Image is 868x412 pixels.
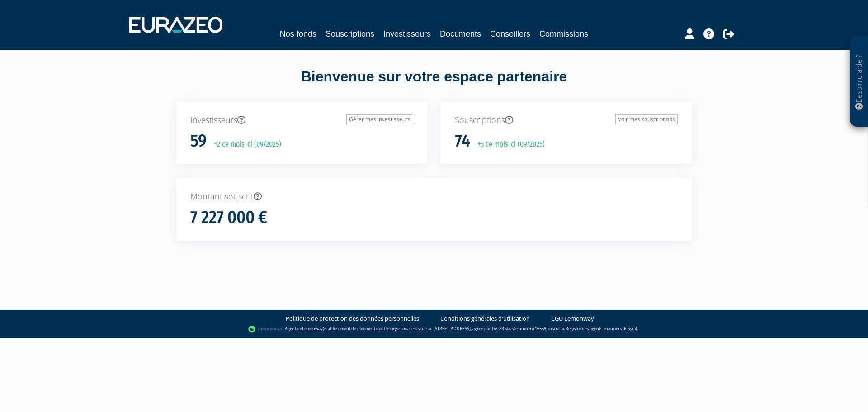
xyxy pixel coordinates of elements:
[208,139,281,150] p: +2 ce mois-ci (09/2025)
[325,28,374,40] a: Souscriptions
[566,326,637,331] a: Registre des agents financiers (Regafi)
[455,114,678,126] p: Souscriptions
[9,325,859,334] div: - Agent de (établissement de paiement dont le siège social est situé au [STREET_ADDRESS], agréé p...
[490,28,530,40] a: Conseillers
[383,28,431,40] a: Investisseurs
[551,314,594,323] a: CGU Lemonway
[440,314,530,323] a: Conditions générales d'utilisation
[190,132,207,151] h1: 59
[346,114,413,124] a: Gérer mes investisseurs
[190,208,267,227] h1: 7 227 000 €
[455,132,470,151] h1: 74
[440,28,481,40] a: Documents
[129,17,222,33] img: 1732889491-logotype_eurazeo_blanc_rvb.png
[190,191,678,203] p: Montant souscrit
[248,325,283,334] img: logo-lemonway.png
[302,326,323,331] a: Lemonway
[170,66,698,102] div: Bienvenue sur votre espace partenaire
[280,28,316,40] a: Nos fonds
[190,114,413,126] p: Investisseurs
[539,28,588,40] a: Commissions
[615,114,678,124] a: Voir mes souscriptions
[472,139,545,150] p: +3 ce mois-ci (09/2025)
[854,41,864,123] p: Besoin d'aide ?
[286,314,419,323] a: Politique de protection des données personnelles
